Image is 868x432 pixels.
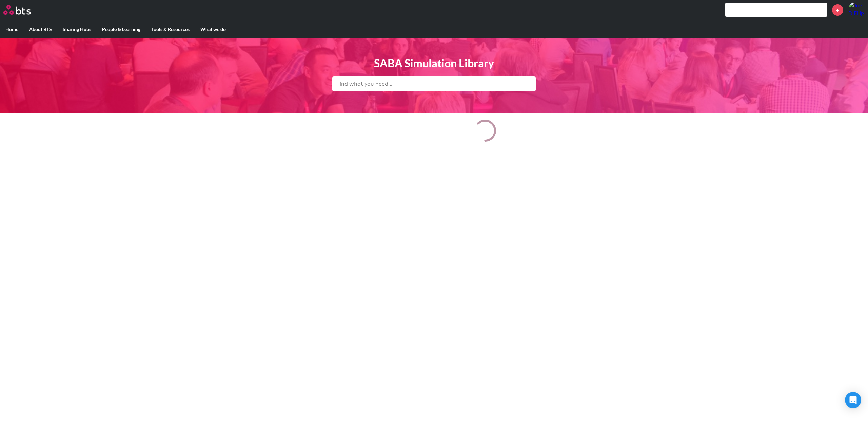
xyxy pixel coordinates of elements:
[146,20,195,38] label: Tools & Resources
[845,392,861,408] div: Open Intercom Messenger
[332,76,536,91] input: Find what you need...
[97,20,146,38] label: People & Learning
[848,2,865,18] img: Joe DiFilippo
[3,5,43,15] a: Go home
[832,4,843,16] a: +
[3,5,31,15] img: BTS Logo
[195,20,231,38] label: What we do
[24,20,57,38] label: About BTS
[848,2,865,18] a: Profile
[332,56,536,71] h1: SABA Simulation Library
[57,20,97,38] label: Sharing Hubs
